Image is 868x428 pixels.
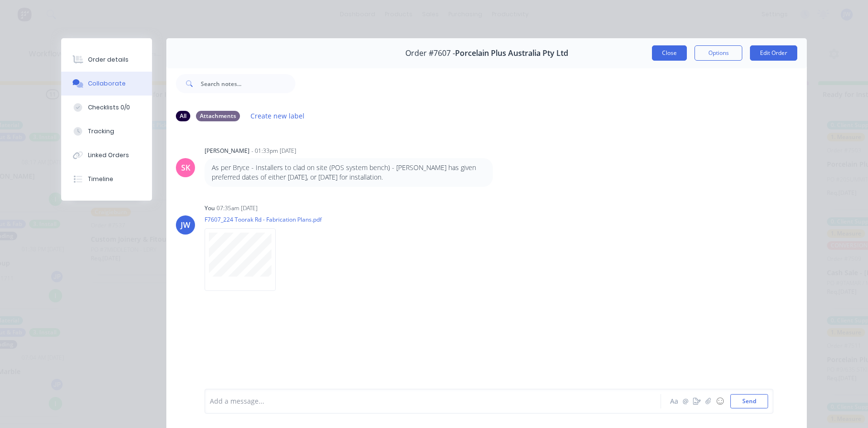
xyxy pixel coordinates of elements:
[88,55,129,64] div: Order details
[88,151,129,160] div: Linked Orders
[212,163,486,182] p: As per Bryce - Installers to clad on site (POS system bench) - [PERSON_NAME] has given preferred ...
[61,143,152,167] button: Linked Orders
[217,204,258,213] div: 07:35am [DATE]
[405,49,455,58] span: Order #7607 -
[61,96,152,119] button: Checklists 0/0
[652,45,687,61] button: Close
[205,215,322,224] p: F7607_224 Toorak Rd - Fabrication Plans.pdf
[455,49,568,58] span: Porcelain Plus Australia Pty Ltd
[61,48,152,72] button: Order details
[251,147,296,155] div: - 01:33pm [DATE]
[176,111,190,121] div: All
[61,119,152,143] button: Tracking
[205,147,250,155] div: [PERSON_NAME]
[88,127,114,136] div: Tracking
[750,45,797,61] button: Edit Order
[196,111,240,121] div: Attachments
[201,74,295,93] input: Search notes...
[88,103,130,112] div: Checklists 0/0
[88,175,113,183] div: Timeline
[730,394,768,408] button: Send
[181,162,190,173] div: SK
[88,79,126,88] div: Collaborate
[694,45,742,61] button: Options
[668,396,680,407] button: Aa
[714,396,726,407] button: ☺
[181,219,190,231] div: JW
[246,109,310,122] button: Create new label
[205,204,215,213] div: You
[61,167,152,191] button: Timeline
[680,396,691,407] button: @
[61,72,152,96] button: Collaborate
